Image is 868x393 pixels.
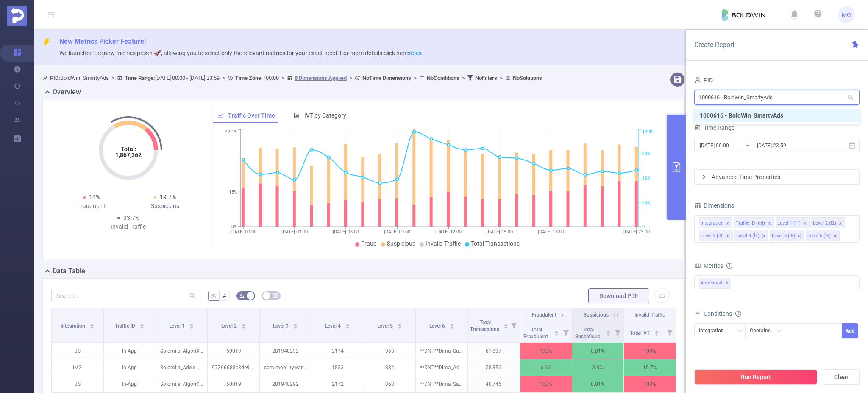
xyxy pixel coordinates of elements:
[208,376,259,392] p: 60019
[189,322,194,327] div: Sort
[7,6,27,26] img: Protected Media
[411,75,419,81] span: >
[50,75,60,81] b: PID:
[560,322,572,342] i: Filter menu
[725,278,729,288] span: ✕
[572,343,624,359] p: 0.01%
[325,323,342,329] span: Level 4
[701,218,723,229] div: Integration
[409,50,422,56] a: docs
[699,324,730,338] div: Integration
[468,343,520,359] p: 61,837
[762,234,766,239] i: icon: close
[279,75,287,81] span: >
[387,240,415,247] span: Suspicious
[312,343,364,359] p: 2174
[139,322,144,325] i: icon: caret-up
[750,324,776,338] div: Contains
[293,326,298,328] i: icon: caret-down
[89,194,100,200] span: 14%
[42,75,542,81] span: BoldWin_SmartyAds [DATE] 00:00 - [DATE] 23:59 +00:00
[333,229,359,235] tspan: [DATE] 06:00
[459,75,467,81] span: >
[156,376,208,392] p: Solomiia_AlgoriX_RTB_Banner_Inapp_30.05
[61,323,86,329] span: Integration
[737,328,743,334] i: icon: down
[123,214,139,221] span: 33.7%
[642,176,650,181] tspan: 60K
[606,329,611,334] div: Sort
[704,310,741,317] span: Conditions
[694,202,734,209] span: Dimensions
[695,109,860,122] li: 1000616 - BoldWin_SmartyAds
[295,75,347,81] u: 8 Dimensions Applied
[221,323,238,329] span: Level 2
[624,359,676,376] p: 10.7%
[211,292,216,299] span: %
[115,323,136,329] span: Traffic ID
[345,326,350,328] i: icon: caret-down
[508,308,520,342] i: Filter menu
[364,343,416,359] p: 363
[281,229,308,235] tspan: [DATE] 03:00
[312,359,364,376] p: 1853
[208,343,259,359] p: 60019
[59,37,146,45] span: New Metrics Picker Feature!
[694,262,723,269] span: Metrics
[701,174,707,180] i: icon: right
[384,229,410,235] tspan: [DATE] 09:00
[260,376,312,392] p: 281940292
[699,217,732,228] li: Integration
[235,75,263,81] b: Time Zone:
[630,330,651,336] span: Total IVT
[429,323,446,329] span: Level 6
[377,323,394,329] span: Level 5
[823,369,860,385] button: Clear
[513,75,542,81] b: No Solutions
[588,288,649,303] button: Download PDF
[694,77,713,84] span: PID
[699,278,731,289] span: Anti-Fraud
[220,75,228,81] span: >
[53,87,81,97] h2: Overview
[416,376,467,392] p: **DNT**Dima_SaharMedia_RTB_Inmobi_SM_LOGO_Banner_Inapp
[726,263,732,269] i: icon: info-circle
[504,322,508,325] i: icon: caret-up
[120,146,136,152] tspan: Total:
[504,326,508,328] i: icon: caret-down
[208,359,259,376] p: 97366688c3de93a4076151ebc47f5b26
[606,329,611,332] i: icon: caret-up
[260,343,312,359] p: 281940292
[842,6,851,23] span: MO
[55,202,128,211] div: Fraudulent
[42,38,51,47] i: icon: thunderbolt
[554,329,559,334] div: Sort
[304,112,346,119] span: IVT by Category
[347,75,355,81] span: >
[362,75,411,81] b: No Time Dimensions
[532,312,556,318] span: Fraudulent
[523,327,549,340] span: Total Fraudulent
[169,323,186,329] span: Level 1
[642,224,645,230] tspan: 0
[293,322,298,325] i: icon: caret-up
[42,75,50,81] i: icon: user
[449,322,454,325] i: icon: caret-up
[239,293,245,298] i: icon: bg-colors
[572,376,624,392] p: 0.01%
[416,343,467,359] p: **DNT**Dima_SaharMedia_RTB_Inmobi_S_LOGO_Banner_Inapp
[807,230,831,241] div: Level 6 (l6)
[776,328,782,334] i: icon: down
[427,75,459,81] b: No Conditions
[231,224,237,230] tspan: 0%
[345,322,350,325] i: icon: caret-up
[776,217,810,228] li: Level 1 (l1)
[767,221,771,226] i: icon: close
[475,75,497,81] b: No Filters
[554,329,559,332] i: icon: caret-up
[104,376,156,392] p: In-App
[397,326,402,328] i: icon: caret-down
[260,359,312,376] p: com.mobilityware.solitaire
[520,376,572,392] p: 100%
[695,170,859,184] div: icon: rightAdvanced Time Properties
